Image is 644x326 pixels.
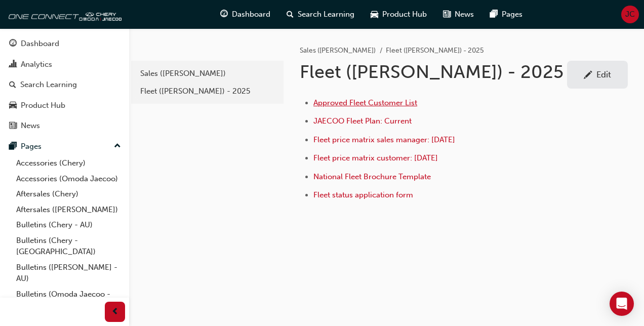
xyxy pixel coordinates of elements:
[111,306,119,318] span: prev-icon
[4,34,125,53] a: Dashboard
[21,141,42,152] div: Pages
[4,75,125,94] a: Search Learning
[313,153,438,162] a: Fleet price matrix customer: [DATE]
[300,61,567,83] h1: Fleet ([PERSON_NAME]) - 2025
[625,9,635,20] span: JC
[212,4,278,25] a: guage-iconDashboard
[12,233,125,260] a: Bulletins (Chery - [GEOGRAPHIC_DATA])
[363,4,435,25] a: car-iconProduct Hub
[584,71,592,81] span: pencil-icon
[610,292,634,316] div: Open Intercom Messenger
[313,190,413,199] a: Fleet status application form
[313,172,431,181] a: National Fleet Brochure Template
[4,137,125,156] button: Pages
[9,80,16,90] span: search-icon
[135,65,279,83] a: Sales ([PERSON_NAME])
[12,217,125,233] a: Bulletins (Chery - AU)
[313,135,455,144] a: Fleet price matrix sales manager: [DATE]
[4,116,125,135] a: News
[4,32,125,137] button: DashboardAnalyticsSearch LearningProduct HubNews
[220,8,228,21] span: guage-icon
[140,86,274,97] div: Fleet ([PERSON_NAME]) - 2025
[382,9,427,20] span: Product Hub
[435,4,482,25] a: news-iconNews
[4,96,125,115] a: Product Hub
[12,287,125,313] a: Bulletins (Omoda Jaecoo - [GEOGRAPHIC_DATA])
[9,101,17,110] span: car-icon
[313,116,412,126] a: JAECOO Fleet Plan: Current
[12,202,125,218] a: Aftersales ([PERSON_NAME])
[21,59,52,70] div: Analytics
[21,100,65,111] div: Product Hub
[232,9,270,20] span: Dashboard
[596,69,611,79] div: Edit
[9,60,17,69] span: chart-icon
[5,4,122,24] img: oneconnect
[140,68,274,79] div: Sales ([PERSON_NAME])
[135,83,279,100] a: Fleet ([PERSON_NAME]) - 2025
[621,6,639,23] button: JC
[21,120,40,132] div: News
[278,4,363,25] a: search-iconSearch Learning
[4,55,125,74] a: Analytics
[20,79,77,91] div: Search Learning
[443,8,451,21] span: news-icon
[12,260,125,287] a: Bulletins ([PERSON_NAME] - AU)
[502,9,522,20] span: Pages
[567,61,628,89] a: Edit
[287,8,294,21] span: search-icon
[482,4,531,25] a: pages-iconPages
[114,140,121,153] span: up-icon
[313,98,417,107] a: Approved Fleet Customer List
[455,9,474,20] span: News
[386,45,484,57] li: Fleet ([PERSON_NAME]) - 2025
[371,8,378,21] span: car-icon
[490,8,498,21] span: pages-icon
[12,186,125,202] a: Aftersales (Chery)
[298,9,354,20] span: Search Learning
[12,155,125,171] a: Accessories (Chery)
[12,171,125,187] a: Accessories (Omoda Jaecoo)
[9,121,17,131] span: news-icon
[9,39,17,49] span: guage-icon
[21,38,59,50] div: Dashboard
[9,142,17,151] span: pages-icon
[300,46,376,55] a: Sales ([PERSON_NAME])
